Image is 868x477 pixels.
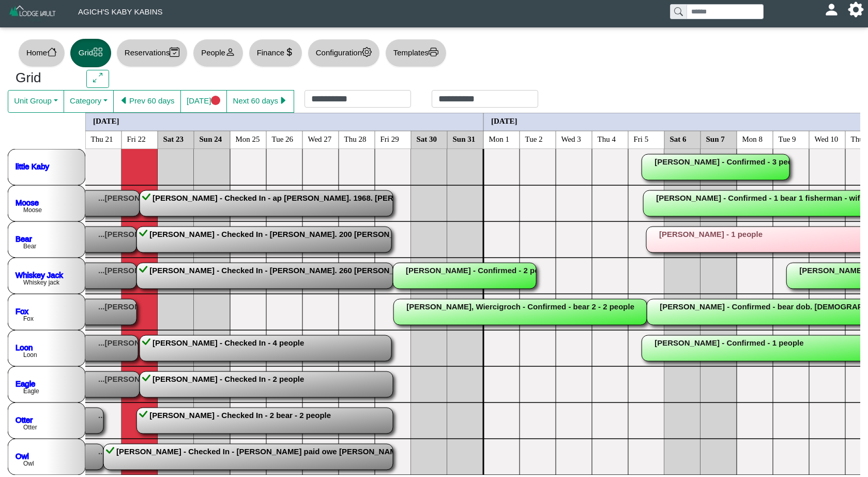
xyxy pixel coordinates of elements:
a: Fox [16,306,29,315]
svg: printer [429,47,438,57]
a: Moose [16,198,39,206]
svg: caret right fill [278,96,288,106]
button: arrows angle expand [86,70,109,88]
text: Moose [23,206,42,214]
text: Thu 21 [91,135,113,143]
text: Mon 8 [742,135,763,143]
svg: person [225,47,235,57]
button: Peopleperson [193,39,243,67]
text: Sun 24 [200,135,222,143]
text: Thu 4 [598,135,616,143]
a: Loon [16,342,33,351]
svg: currency dollar [284,47,294,57]
button: Category [64,90,114,113]
a: Otter [16,415,33,424]
a: Bear [16,234,32,243]
text: Tue 9 [779,135,796,143]
text: Tue 2 [525,135,543,143]
text: Wed 10 [815,135,839,143]
h3: Grid [16,70,71,86]
text: Fox [23,315,34,322]
button: Configurationgear [308,39,380,67]
img: Z [8,4,57,22]
input: Check in [304,90,411,108]
text: Sun 7 [706,135,725,143]
input: Check out [432,90,538,108]
text: Loon [23,351,37,359]
text: Fri 5 [634,135,649,143]
svg: search [674,7,682,16]
text: Mon 25 [236,135,260,143]
svg: calendar2 check [170,47,179,57]
svg: circle fill [211,96,221,106]
text: [DATE] [491,116,517,125]
svg: house [47,47,57,57]
button: Gridgrid [70,39,111,67]
button: Reservationscalendar2 check [116,39,188,67]
button: [DATE]circle fill [180,90,227,113]
text: Otter [23,424,37,431]
text: Bear [23,243,36,250]
text: Eagle [23,387,39,395]
text: Wed 27 [308,135,332,143]
button: Homehouse [18,39,65,67]
text: Mon 1 [489,135,510,143]
text: Whiskey jack [23,279,60,286]
svg: gear fill [852,6,860,13]
a: little Kaby [16,161,50,170]
text: Sat 23 [163,135,184,143]
text: Fri 22 [127,135,146,143]
button: Unit Group [8,90,64,113]
text: Sat 6 [670,135,687,143]
button: caret left fillPrev 60 days [113,90,181,113]
text: Owl [23,460,34,467]
svg: caret left fill [119,96,129,106]
text: Fri 29 [380,135,399,143]
svg: person fill [828,6,835,13]
a: Eagle [16,379,35,387]
svg: arrows angle expand [93,73,103,83]
text: Sun 31 [453,135,476,143]
text: Tue 26 [272,135,294,143]
button: Next 60 dayscaret right fill [226,90,294,113]
text: Thu 28 [344,135,367,143]
text: Sat 30 [417,135,437,143]
svg: grid [93,47,103,57]
a: Whiskey Jack [16,270,63,279]
text: Wed 3 [561,135,581,143]
button: Financecurrency dollar [249,39,302,67]
text: [DATE] [93,116,119,125]
a: Owl [16,451,29,460]
svg: gear [362,47,372,57]
button: Templatesprinter [385,39,447,67]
